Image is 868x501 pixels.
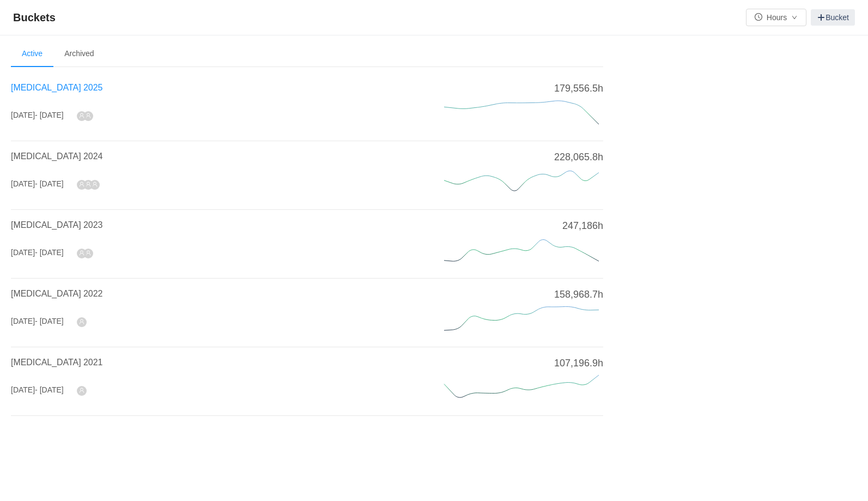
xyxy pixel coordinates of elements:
a: [MEDICAL_DATA] 2021 [11,358,102,367]
a: Bucket [811,9,855,26]
i: icon: user [79,182,84,187]
i: icon: user [79,388,84,393]
div: [DATE] [11,178,64,190]
i: icon: user [86,113,91,118]
a: [MEDICAL_DATA] 2023 [11,220,102,230]
span: - [DATE] [35,179,64,188]
i: icon: user [86,182,91,187]
div: [DATE] [11,247,64,258]
li: Active [11,41,53,67]
a: [MEDICAL_DATA] 2022 [11,289,102,298]
span: 247,186h [562,219,603,233]
i: icon: user [92,182,98,187]
i: icon: user [79,113,84,118]
span: Buckets [13,9,62,26]
span: 107,196.9h [554,356,603,371]
div: [DATE] [11,384,64,396]
i: icon: user [79,319,84,324]
span: 228,065.8h [554,150,603,165]
span: 158,968.7h [554,287,603,302]
span: - [DATE] [35,111,64,119]
span: - [DATE] [35,248,64,257]
div: [DATE] [11,316,64,327]
span: 179,556.5h [554,81,603,96]
span: - [DATE] [35,317,64,325]
i: icon: user [86,250,91,256]
button: icon: clock-circleHoursicon: down [746,9,806,26]
span: - [DATE] [35,385,64,394]
a: [MEDICAL_DATA] 2025 [11,83,102,92]
div: [DATE] [11,110,64,121]
li: Archived [53,41,105,67]
a: [MEDICAL_DATA] 2024 [11,152,102,161]
i: icon: user [79,250,84,256]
